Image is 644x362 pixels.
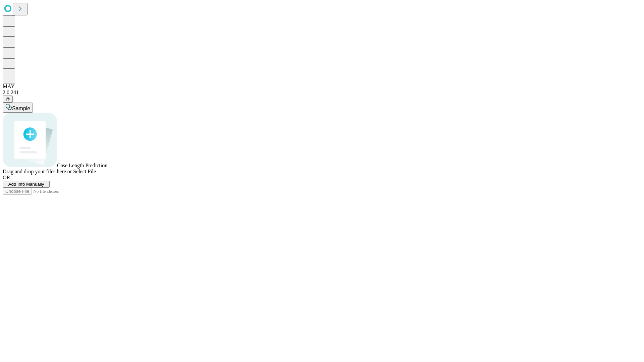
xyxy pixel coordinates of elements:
span: Sample [12,106,30,111]
span: @ [5,97,10,102]
span: Add Info Manually [8,182,44,187]
span: OR [3,175,10,180]
div: MAY [3,83,641,89]
button: Add Info Manually [3,181,50,188]
span: Case Length Prediction [57,163,107,168]
div: 2.0.241 [3,89,641,96]
button: @ [3,96,13,103]
button: Sample [3,103,33,113]
span: Drag and drop your files here or [3,169,72,174]
span: Select File [73,169,96,174]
